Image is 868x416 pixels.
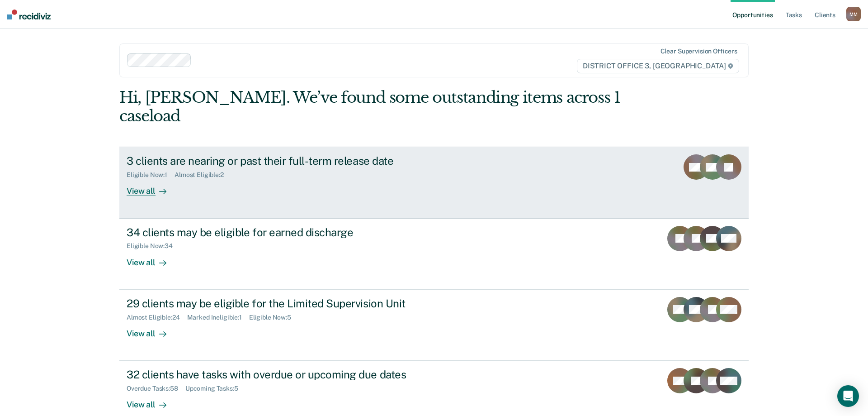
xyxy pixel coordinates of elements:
[7,10,51,19] img: Recidiviz
[660,48,737,55] div: Clear supervision officers
[127,250,177,268] div: View all
[127,368,444,381] div: 32 clients have tasks with overdue or upcoming due dates
[127,242,180,250] div: Eligible Now : 34
[185,385,245,392] div: Upcoming Tasks : 5
[249,314,298,321] div: Eligible Now : 5
[119,219,749,290] a: 34 clients may be eligible for earned dischargeEligible Now:34View all
[127,385,185,392] div: Overdue Tasks : 58
[127,321,177,339] div: View all
[127,171,175,179] div: Eligible Now : 1
[127,314,187,321] div: Almost Eligible : 24
[127,179,177,196] div: View all
[846,7,861,21] button: MM
[119,290,749,361] a: 29 clients may be eligible for the Limited Supervision UnitAlmost Eligible:24Marked Ineligible:1E...
[127,226,444,239] div: 34 clients may be eligible for earned discharge
[119,88,623,125] div: Hi, [PERSON_NAME]. We’ve found some outstanding items across 1 caseload
[175,171,231,179] div: Almost Eligible : 2
[127,297,444,310] div: 29 clients may be eligible for the Limited Supervision Unit
[837,385,859,407] div: Open Intercom Messenger
[127,392,177,410] div: View all
[127,154,444,167] div: 3 clients are nearing or past their full-term release date
[119,147,749,218] a: 3 clients are nearing or past their full-term release dateEligible Now:1Almost Eligible:2View all
[846,7,861,21] div: M M
[187,314,249,321] div: Marked Ineligible : 1
[577,59,739,73] span: DISTRICT OFFICE 3, [GEOGRAPHIC_DATA]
